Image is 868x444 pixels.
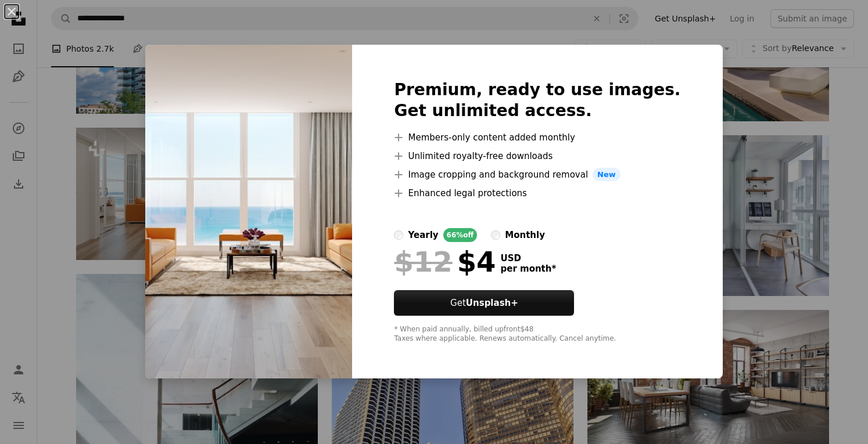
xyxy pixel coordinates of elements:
[145,45,352,379] img: premium_photo-1661962346904-8a489ef9b9e7
[394,230,403,240] input: yearly66%off
[394,168,680,182] li: Image cropping and background removal
[491,230,500,240] input: monthly
[394,290,574,316] button: GetUnsplash+
[394,247,496,277] div: $4
[394,131,680,145] li: Members-only content added monthly
[408,228,438,242] div: yearly
[593,168,620,182] span: New
[443,228,478,242] div: 66% off
[394,80,680,121] h2: Premium, ready to use images. Get unlimited access.
[394,325,680,344] div: * When paid annually, billed upfront $48 Taxes where applicable. Renews automatically. Cancel any...
[500,253,556,263] span: USD
[466,298,518,308] strong: Unsplash+
[394,247,452,277] span: $12
[505,228,545,242] div: monthly
[394,186,680,200] li: Enhanced legal protections
[394,149,680,163] li: Unlimited royalty-free downloads
[500,263,556,274] span: per month *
